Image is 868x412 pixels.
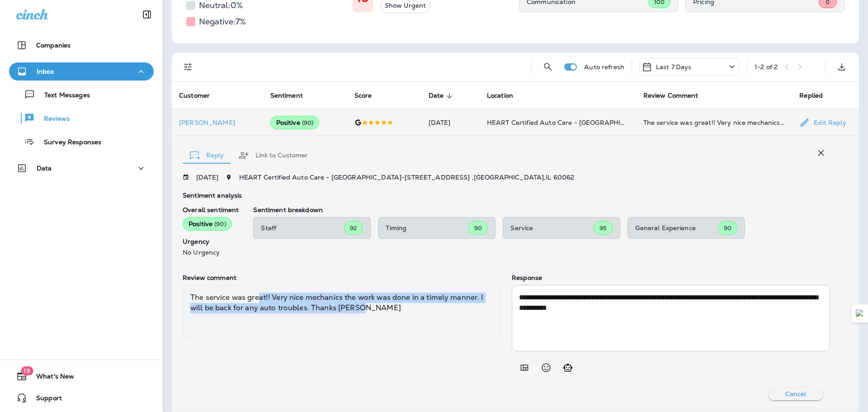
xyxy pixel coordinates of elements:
[134,5,160,24] button: Collapse Sidebar
[487,92,525,100] span: Location
[429,92,444,99] span: Date
[183,139,231,171] button: Reply
[9,132,154,151] button: Survey Responses
[421,109,480,136] td: [DATE]
[559,359,577,377] button: Generate AI response
[239,173,575,181] span: HEART Certified Auto Care - [GEOGRAPHIC_DATA] - [STREET_ADDRESS] , [GEOGRAPHIC_DATA] , IL 60062
[9,62,154,81] button: Inbox
[643,118,785,127] div: The service was great!! Very nice mechanics the work was done in a timely manner. I will be back ...
[510,224,594,232] p: Service
[724,224,731,232] span: 90
[21,366,33,375] span: 19
[512,274,830,281] p: Response
[9,109,154,128] button: Reviews
[183,238,239,245] p: Urgency
[27,373,74,384] span: What's New
[429,92,456,100] span: Date
[537,359,555,377] button: Select an emoji
[179,58,197,76] button: Filters
[9,159,154,177] button: Data
[261,224,344,232] p: Staff
[599,224,607,232] span: 95
[656,63,692,71] p: Last 7 Days
[755,63,778,71] div: 1 - 2 of 2
[179,92,222,100] span: Customer
[183,192,830,199] p: Sentiment analysis
[474,224,482,232] span: 90
[354,92,384,100] span: Score
[9,389,154,407] button: Support
[183,274,501,281] p: Review comment
[799,92,835,100] span: Replied
[196,174,218,181] p: [DATE]
[183,249,239,256] p: No Urgency
[183,217,232,231] div: Positive
[799,92,823,99] span: Replied
[302,119,314,127] span: ( 90 )
[37,68,54,75] p: Inbox
[37,165,52,172] p: Data
[179,119,256,126] div: Click to view Customer Drawer
[350,224,357,232] span: 92
[769,388,823,400] button: Cancel
[833,58,851,76] button: Export as CSV
[9,36,154,54] button: Companies
[515,359,533,377] button: Add in a premade template
[270,92,303,99] span: Sentiment
[35,115,70,123] p: Reviews
[214,220,226,228] span: ( 90 )
[183,285,501,339] div: The service was great!! Very nice mechanics the work was done in a timely manner. I will be back ...
[179,119,256,126] p: [PERSON_NAME]
[539,58,557,76] button: Search Reviews
[354,92,372,99] span: Score
[183,206,239,213] p: Overall sentiment
[9,367,154,385] button: 19What's New
[643,92,698,99] span: Review Comment
[487,118,649,127] span: HEART Certified Auto Care - [GEOGRAPHIC_DATA]
[253,206,830,213] p: Sentiment breakdown
[785,390,807,398] p: Cancel
[386,224,468,232] p: Timing
[643,92,710,100] span: Review Comment
[810,119,846,126] p: Edit Reply
[231,139,315,171] button: Link to Customer
[199,14,246,29] h5: Negative: 7 %
[179,92,210,99] span: Customer
[9,85,154,104] button: Text Messages
[27,394,62,405] span: Support
[270,116,320,129] div: Positive
[635,224,718,232] p: General Experience
[856,309,864,317] img: Detect Auto
[487,92,513,99] span: Location
[270,92,315,100] span: Sentiment
[36,42,71,49] p: Companies
[35,138,101,147] p: Survey Responses
[35,91,90,100] p: Text Messages
[584,63,624,71] p: Auto refresh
